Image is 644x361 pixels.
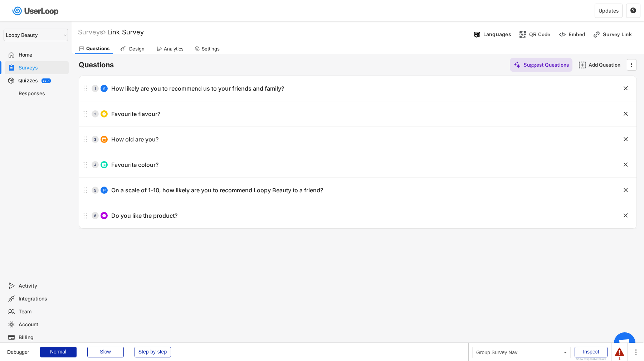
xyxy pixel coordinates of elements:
button:  [628,59,635,70]
div: Quizzes [18,77,38,84]
div: Billing [19,334,66,341]
div: Surveys [19,64,66,71]
img: MagicMajor%20%28Purple%29.svg [513,61,521,69]
div: Surveys [78,28,106,36]
div: Inspect [575,347,608,357]
div: Do you like the product? [111,212,177,220]
text:  [624,212,628,219]
button:  [630,8,636,14]
div: Questions [86,45,109,52]
div: On a scale of 1-10, how likely are you to recommend Loopy Beauty to a friend? [111,187,323,194]
div: Account [19,321,66,328]
div: Design [128,46,146,52]
div: Activity [19,283,66,289]
img: CalendarMajor.svg [102,137,106,141]
text:  [624,85,628,92]
text:  [624,161,628,168]
div: Suggest Questions [523,62,569,68]
text:  [624,186,628,194]
div: Team [19,308,66,315]
div: Slow [87,347,124,357]
div: Analytics [164,46,184,52]
div: 2 [92,112,99,116]
div: Debugger [7,343,29,355]
div: Add Question [589,62,624,68]
div: Embed [569,31,585,38]
div: 3 [92,138,99,141]
div: Settings [202,46,220,52]
div: Updates [599,8,619,13]
div: Open chat [614,332,635,354]
div: Integrations [19,295,66,302]
text:  [624,135,628,143]
button:  [622,187,629,194]
div: Responses [19,90,66,97]
h6: Questions [79,60,114,70]
div: Normal [40,347,77,357]
div: 1 [615,357,624,360]
img: ShopcodesMajor.svg [519,31,527,38]
img: userloop-logo-01.svg [11,4,61,18]
div: Group Survey Nav [472,347,571,358]
div: Home [19,52,66,58]
div: QR Code [529,31,551,38]
font: Link Survey [107,28,144,36]
img: Language%20Icon.svg [473,31,481,38]
div: 6 [92,214,99,217]
div: Favourite colour? [111,161,158,169]
img: EmbedMinor.svg [558,31,566,38]
div: Favourite flavour? [111,110,160,118]
img: ListMajor.svg [102,163,106,167]
div: Languages [483,31,511,38]
button:  [622,136,629,143]
img: AdjustIcon.svg [102,86,106,91]
text:  [630,7,636,14]
text:  [624,110,628,117]
button:  [622,110,629,117]
div: Step-by-step [135,347,171,357]
div: 4 [92,163,99,167]
img: AdjustIcon.svg [102,188,106,192]
div: Show responsive boxes [575,358,608,361]
button:  [622,85,629,92]
div: BETA [43,80,49,82]
div: 1 [92,87,99,90]
img: AddMajor.svg [579,61,586,69]
img: CircleTickMinorWhite.svg [102,112,106,116]
img: LinkMinor.svg [593,31,600,38]
div: How likely are you to recommend us to your friends and family? [111,85,284,92]
button:  [622,212,629,219]
text:  [631,61,633,68]
div: How old are you? [111,136,158,143]
button:  [622,161,629,168]
img: ConversationMinor.svg [102,213,106,218]
div: Survey Link [603,31,639,38]
div: 5 [92,188,99,192]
